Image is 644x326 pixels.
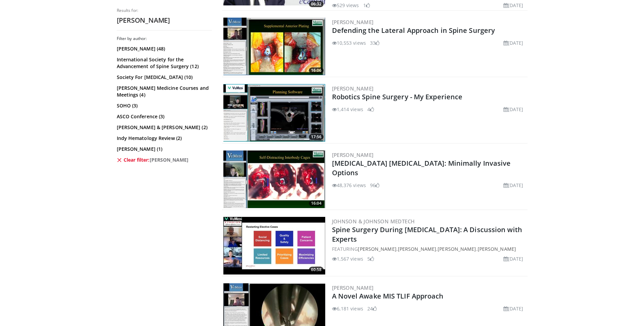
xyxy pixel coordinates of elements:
span: 17:56 [309,134,324,140]
a: [PERSON_NAME] [478,246,516,252]
img: 803155e1-1d37-4bbb-8a53-b9cf0b8b0a39.300x170_q85_crop-smart_upscale.jpg [223,84,325,142]
a: Defending the Lateral Approach in Spine Surgery [332,26,495,35]
img: cafef6d1-47d9-491e-be57-7e711eed75f5.300x170_q85_crop-smart_upscale.jpg [223,217,325,274]
li: 4 [367,106,374,113]
a: Indy Hematology Review (2) [117,135,210,142]
li: 1,567 views [332,255,363,262]
li: [DATE] [503,255,523,262]
a: [PERSON_NAME] [398,246,436,252]
a: [PERSON_NAME] & [PERSON_NAME] (2) [117,124,210,131]
li: [DATE] [503,106,523,113]
h3: Filter by author: [117,36,212,41]
li: 5 [367,255,374,262]
a: 60:58 [223,217,325,274]
li: [DATE] [503,182,523,189]
a: Clear filter:[PERSON_NAME] [117,157,210,163]
li: [DATE] [503,305,523,312]
a: [PERSON_NAME] Medicine Courses and Meetings (4) [117,85,210,98]
a: [PERSON_NAME] [332,151,374,158]
p: Results for: [117,8,212,13]
a: A Novel Awake MIS TLIF Approach [332,291,444,301]
li: 24 [367,305,377,312]
div: FEATURING , , , [332,245,526,252]
a: [PERSON_NAME] [332,19,374,25]
a: Society For [MEDICAL_DATA] (10) [117,74,210,81]
li: 529 views [332,2,359,9]
a: [PERSON_NAME] (48) [117,45,210,52]
li: 1 [363,2,370,9]
li: 48,376 views [332,182,366,189]
a: International Society for the Advancement of Spine Surgery (12) [117,56,210,70]
span: 06:32 [309,1,324,7]
span: [PERSON_NAME] [150,157,189,163]
li: 96 [370,182,380,189]
a: SOHO (3) [117,102,210,109]
img: 39a361d8-a6b7-4c51-a9a5-123767410801.300x170_q85_crop-smart_upscale.jpg [223,18,325,75]
a: [PERSON_NAME] (1) [117,146,210,152]
span: 16:06 [309,67,324,74]
a: 16:04 [223,150,325,208]
a: 17:56 [223,84,325,142]
span: 60:58 [309,267,324,273]
li: 33 [370,39,380,46]
a: Spine Surgery During [MEDICAL_DATA]: A Discussion with Experts [332,225,522,244]
a: Johnson & Johnson MedTech [332,218,415,225]
a: [PERSON_NAME] [438,246,476,252]
li: 10,553 views [332,39,366,46]
li: [DATE] [503,39,523,46]
a: [MEDICAL_DATA] [MEDICAL_DATA]: Minimally Invasive Options [332,159,511,177]
a: 16:06 [223,18,325,75]
li: 1,414 views [332,106,363,113]
a: Robotics Spine Surgery - My Experience [332,92,463,101]
a: [PERSON_NAME] [332,284,374,291]
h2: [PERSON_NAME] [117,16,212,25]
a: ASCO Conference (3) [117,113,210,120]
a: [PERSON_NAME] [332,85,374,92]
li: 6,181 views [332,305,363,312]
span: 16:04 [309,200,324,206]
a: [PERSON_NAME] [358,246,396,252]
li: [DATE] [503,2,523,9]
img: 9f1438f7-b5aa-4a55-ab7b-c34f90e48e66.300x170_q85_crop-smart_upscale.jpg [223,150,325,208]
